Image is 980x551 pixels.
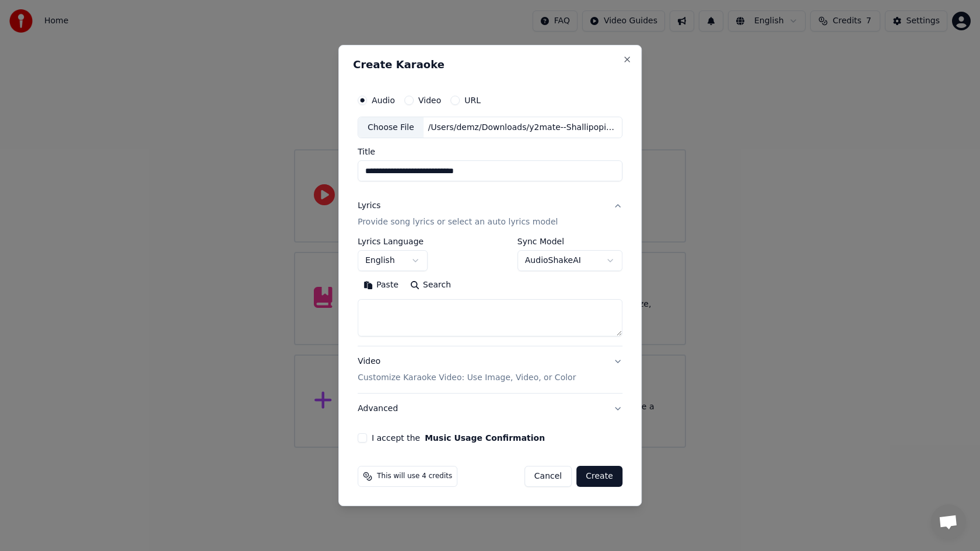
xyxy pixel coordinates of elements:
[358,372,576,384] p: Customize Karaoke Video: Use Image, Video, or Color
[358,394,622,424] button: Advanced
[372,434,545,442] label: I accept the
[358,201,380,212] div: Lyrics
[423,122,622,134] div: /Users/demz/Downloads/y2mate--Shallipopi-Laho-Lyrics.mp3
[358,238,622,346] div: LyricsProvide song lyrics or select an auto lyrics model
[464,96,481,104] label: URL
[418,96,441,104] label: Video
[517,238,622,246] label: Sync Model
[404,276,457,295] button: Search
[358,117,423,138] div: Choose File
[358,276,404,295] button: Paste
[358,347,622,394] button: VideoCustomize Karaoke Video: Use Image, Video, or Color
[358,217,558,229] p: Provide song lyrics or select an auto lyrics model
[358,238,428,246] label: Lyrics Language
[425,434,545,442] button: I accept the
[524,466,572,487] button: Cancel
[358,356,576,384] div: Video
[372,96,395,104] label: Audio
[358,148,622,156] label: Title
[576,466,622,487] button: Create
[377,472,452,481] span: This will use 4 credits
[353,59,627,70] h2: Create Karaoke
[358,191,622,238] button: LyricsProvide song lyrics or select an auto lyrics model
